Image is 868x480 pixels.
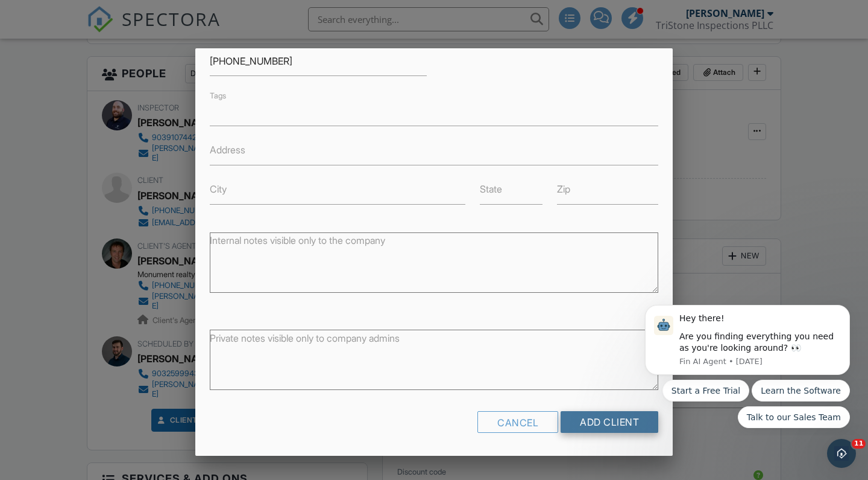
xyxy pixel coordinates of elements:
[210,143,245,156] label: Address
[561,411,658,433] input: Add Client
[210,39,231,50] label: Phone
[210,182,227,196] label: City
[852,439,866,449] span: 11
[210,331,400,345] label: Private notes visible only to company admins
[827,439,856,468] iframe: Intercom live chat
[627,295,868,435] iframe: Intercom notifications message
[210,91,226,100] label: Tags
[557,182,570,196] label: Zip
[477,411,558,433] div: Cancel
[210,234,385,247] label: Internal notes visible only to the company
[480,182,502,196] label: State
